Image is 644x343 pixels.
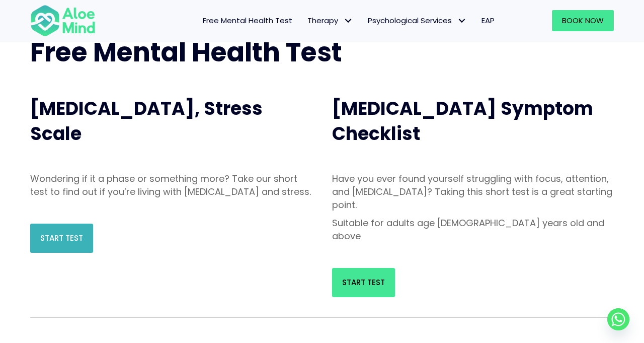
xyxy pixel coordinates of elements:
span: Book Now [562,15,604,26]
span: Start Test [342,277,385,288]
span: Free Mental Health Test [203,15,292,26]
span: [MEDICAL_DATA], Stress Scale [30,96,263,147]
a: Free Mental Health Test [195,10,300,31]
img: Aloe mind Logo [30,4,96,37]
a: Book Now [552,10,614,31]
span: Therapy [307,15,353,26]
a: Start Test [332,268,395,297]
a: EAP [474,10,502,31]
a: Whatsapp [607,308,629,330]
span: Therapy: submenu [341,14,355,28]
a: TherapyTherapy: submenu [300,10,360,31]
span: Psychological Services [368,15,466,26]
p: Wondering if it a phase or something more? Take our short test to find out if you’re living with ... [30,172,312,198]
a: Start Test [30,224,93,253]
p: Suitable for adults age [DEMOGRAPHIC_DATA] years old and above [332,217,614,243]
p: Have you ever found yourself struggling with focus, attention, and [MEDICAL_DATA]? Taking this sh... [332,172,614,212]
span: Start Test [40,233,83,243]
span: Psychological Services: submenu [454,14,469,28]
span: Free Mental Health Test [30,34,342,71]
span: [MEDICAL_DATA] Symptom Checklist [332,96,593,147]
nav: Menu [109,10,502,31]
a: Psychological ServicesPsychological Services: submenu [360,10,474,31]
span: EAP [481,15,495,26]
